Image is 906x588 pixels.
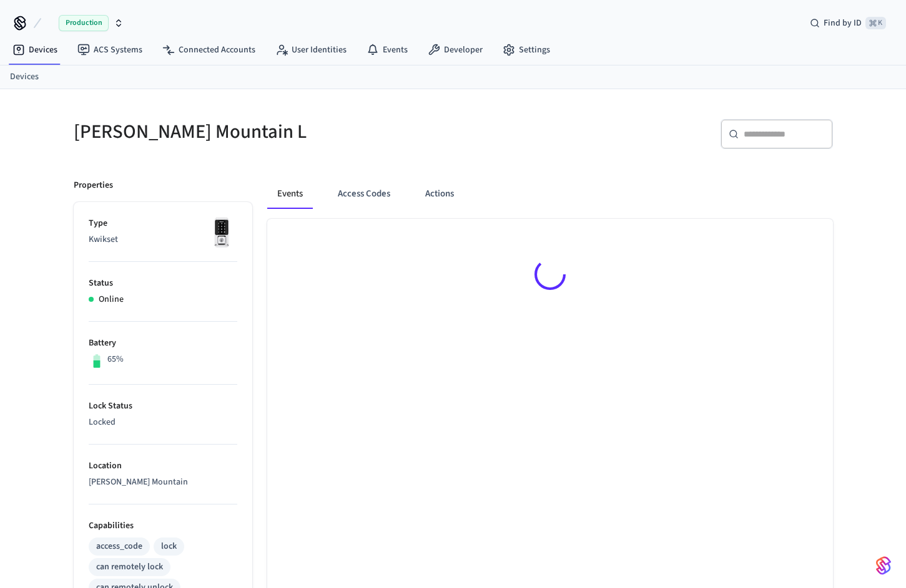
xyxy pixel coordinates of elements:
a: Settings [493,39,560,61]
a: Connected Accounts [152,39,265,61]
p: Type [89,217,237,230]
h5: [PERSON_NAME] Mountain L [74,119,446,145]
a: Events [357,39,418,61]
div: access_code [96,540,142,553]
div: can remotely lock [96,561,163,574]
p: [PERSON_NAME] Mountain [89,476,237,489]
p: Status [89,277,237,290]
a: Developer [418,39,493,61]
p: Locked [89,416,237,429]
a: Devices [2,39,67,61]
p: 65% [107,353,124,366]
div: ant example [267,179,833,209]
a: Devices [10,70,39,84]
button: Actions [415,179,464,209]
p: Online [99,293,124,306]
span: ⌘ K [865,17,886,29]
a: User Identities [265,39,357,61]
p: Kwikset [89,233,237,246]
span: Production [59,15,109,31]
div: Find by ID⌘ K [800,12,896,34]
button: Access Codes [328,179,400,209]
p: Properties [74,179,113,192]
p: Lock Status [89,400,237,413]
p: Battery [89,337,237,350]
a: ACS Systems [67,39,152,61]
img: SeamLogoGradient.69752ec5.svg [876,556,891,576]
div: lock [161,540,177,553]
img: Kwikset Halo Touchscreen Wifi Enabled Smart Lock, Polished Chrome, Front [206,217,237,248]
p: Capabilities [89,519,237,533]
span: Find by ID [824,17,862,29]
button: Events [267,179,313,209]
p: Location [89,460,237,473]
